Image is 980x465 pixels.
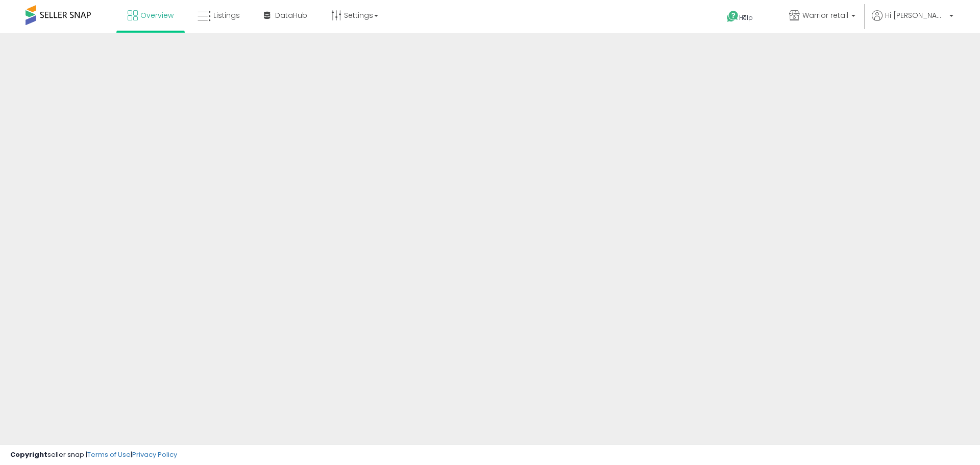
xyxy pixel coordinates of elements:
a: Terms of Use [87,450,131,459]
span: DataHub [275,10,307,20]
div: seller snap | | [10,450,177,460]
a: Help [719,3,773,33]
strong: Copyright [10,450,47,459]
span: Warrior retail [802,10,848,20]
span: Listings [213,10,240,20]
a: Hi [PERSON_NAME] [872,10,953,33]
span: Overview [140,10,174,20]
span: Help [739,13,753,22]
a: Privacy Policy [132,450,177,459]
span: Hi [PERSON_NAME] [885,10,946,20]
i: Get Help [726,10,739,23]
